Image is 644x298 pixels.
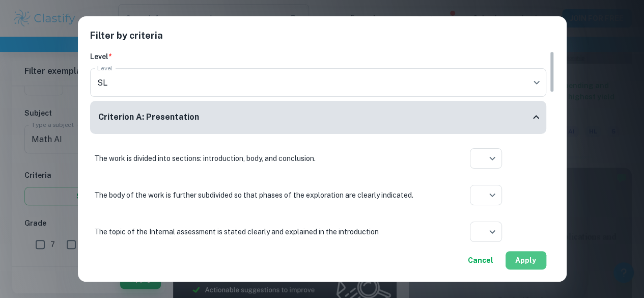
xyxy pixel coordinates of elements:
[97,64,113,72] label: Level
[506,251,546,269] button: Apply
[94,226,430,237] p: The topic of the Internal assessment is stated clearly and explained in the introduction
[90,29,554,51] h2: Filter by criteria
[94,189,430,201] p: The body of the work is further subdivided so that phases of the exploration are clearly indicated.
[464,251,497,269] button: Cancel
[90,101,546,134] div: Criterion A: Presentation
[94,153,430,164] p: The work is divided into sections: introduction, body, and conclusion.
[90,68,546,97] div: SL
[98,111,199,124] h6: Criterion A: Presentation
[90,51,546,62] h6: Level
